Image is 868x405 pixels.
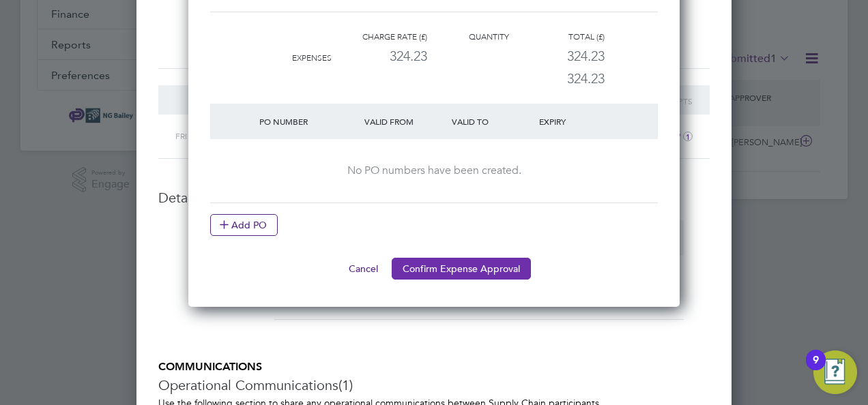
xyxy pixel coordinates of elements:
[158,376,710,394] h3: Operational Communications
[338,258,389,280] button: Cancel
[427,29,509,45] div: Quantity
[158,231,266,245] label: PO No
[392,258,531,280] button: Confirm Expense Approval
[338,376,353,394] span: (1)
[158,360,710,374] h5: COMMUNICATIONS
[332,29,427,45] div: Charge rate (£)
[224,164,644,178] div: No PO numbers have been created.
[509,45,605,67] div: 324.23
[683,132,693,141] i: 1
[361,109,448,134] div: Valid From
[448,109,536,134] div: Valid To
[175,130,187,141] span: Fri
[536,109,623,134] div: Expiry
[256,109,361,134] div: PO Number
[509,29,605,45] div: Total (£)
[813,360,819,378] div: 9
[813,350,857,394] button: Open Resource Center, 9 new notifications
[158,189,710,207] h3: Details
[210,214,278,236] button: Add PO
[567,70,605,87] span: 324.23
[292,53,332,63] span: Expenses
[332,45,427,67] div: 324.23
